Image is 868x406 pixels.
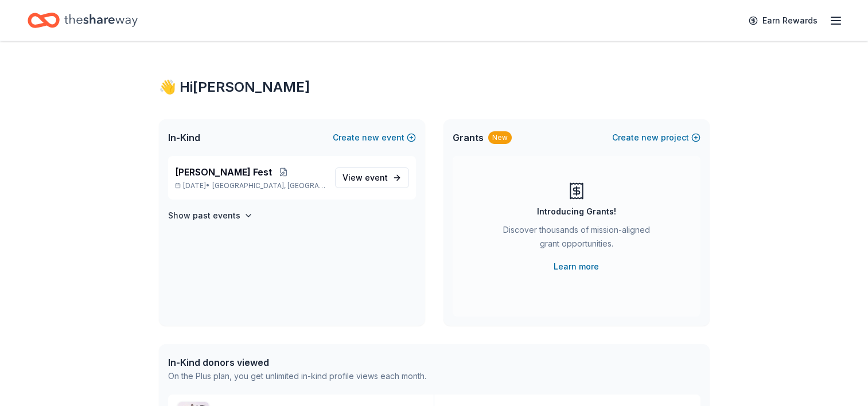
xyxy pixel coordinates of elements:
a: Earn Rewards [742,10,824,31]
button: Createnewevent [333,131,416,145]
h4: Show past events [168,209,240,222]
div: On the Plus plan, you get unlimited in-kind profile views each month. [168,369,426,383]
span: In-Kind [168,131,200,145]
span: new [641,131,659,145]
div: In-Kind donors viewed [168,356,426,369]
span: View [342,171,388,185]
div: Introducing Grants! [537,205,616,218]
div: 👋 Hi [PERSON_NAME] [159,78,710,96]
a: Home [28,7,138,34]
button: Show past events [168,209,253,222]
div: New [488,131,512,144]
button: Createnewproject [612,131,700,145]
span: new [362,131,379,145]
span: [PERSON_NAME] Fest [175,165,272,179]
span: [GEOGRAPHIC_DATA], [GEOGRAPHIC_DATA] [212,181,325,190]
p: [DATE] • [175,181,326,190]
div: Discover thousands of mission-aligned grant opportunities. [499,223,655,255]
a: Learn more [554,260,599,274]
a: View event [335,167,409,188]
span: Grants [453,131,484,145]
span: event [365,173,388,182]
